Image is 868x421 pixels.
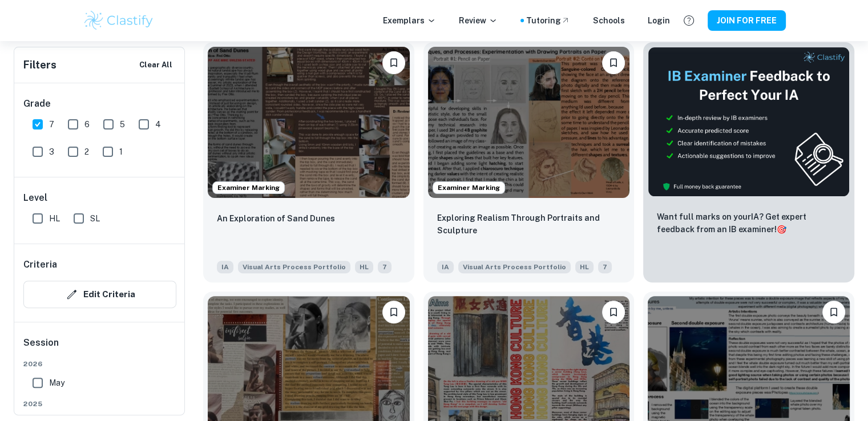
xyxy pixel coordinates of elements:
[383,14,436,27] p: Exemplars
[602,51,625,74] button: Please log in to bookmark exemplars
[23,359,176,369] span: 2026
[777,225,786,234] span: 🎯
[208,47,410,198] img: Visual Arts Process Portfolio IA example thumbnail: An Exploration of Sand Dunes
[23,336,176,359] h6: Session
[526,14,570,27] a: Tutoring
[355,261,373,273] span: HL
[382,51,405,74] button: Please log in to bookmark exemplars
[213,183,284,193] span: Examiner Marking
[49,377,64,389] span: May
[203,42,414,282] a: Examiner MarkingPlease log in to bookmark exemplarsAn Exploration of Sand DunesIAVisual Arts Proc...
[217,212,335,225] p: An Exploration of Sand Dunes
[382,301,405,323] button: Please log in to bookmark exemplars
[459,14,498,27] p: Review
[119,145,123,158] span: 1
[49,118,54,131] span: 7
[217,261,233,273] span: IA
[23,258,57,272] h6: Criteria
[643,42,854,282] a: ThumbnailWant full marks on yourIA? Get expert feedback from an IB examiner!
[648,47,850,197] img: Thumbnail
[83,9,155,32] img: Clastify logo
[708,10,786,31] button: JOIN FOR FREE
[458,261,571,273] span: Visual Arts Process Portfolio
[679,11,699,30] button: Help and Feedback
[378,261,391,273] span: 7
[49,212,60,225] span: HL
[155,118,161,131] span: 4
[49,145,54,158] span: 3
[90,212,100,225] span: SL
[602,301,625,323] button: Please log in to bookmark exemplars
[23,281,176,308] button: Edit Criteria
[136,56,175,74] button: Clear All
[648,14,670,27] a: Login
[120,118,125,131] span: 5
[423,42,635,282] a: Examiner MarkingPlease log in to bookmark exemplarsExploring Realism Through Portraits and Sculpt...
[428,47,630,198] img: Visual Arts Process Portfolio IA example thumbnail: Exploring Realism Through Portraits and
[598,261,612,273] span: 7
[84,118,90,131] span: 6
[23,191,176,205] h6: Level
[433,183,504,193] span: Examiner Marking
[437,261,454,273] span: IA
[657,211,841,236] p: Want full marks on your IA ? Get expert feedback from an IB examiner!
[437,212,621,237] p: Exploring Realism Through Portraits and Sculpture
[23,399,176,409] span: 2025
[84,145,89,158] span: 2
[575,261,594,273] span: HL
[593,14,625,27] a: Schools
[822,301,845,323] button: Please log in to bookmark exemplars
[238,261,350,273] span: Visual Arts Process Portfolio
[23,97,176,111] h6: Grade
[23,57,56,73] h6: Filters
